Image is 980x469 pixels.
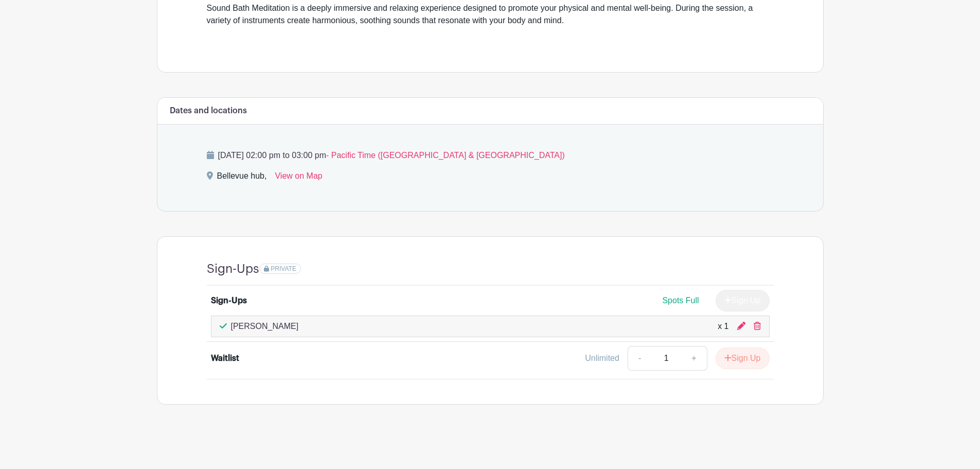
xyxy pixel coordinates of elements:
h4: Sign-Ups [207,262,259,276]
div: Sound Bath Meditation is a deeply immersive and relaxing experience designed to promote your phys... [207,2,774,39]
div: Sign-Ups [211,294,247,307]
h6: Dates and locations [170,106,247,116]
div: Bellevue hub, [217,170,267,186]
p: [DATE] 02:00 pm to 03:00 pm [207,149,774,162]
p: [PERSON_NAME] [231,320,299,333]
a: View on Map [275,170,322,186]
a: + [681,346,707,371]
span: PRIVATE [271,265,296,272]
span: - Pacific Time ([GEOGRAPHIC_DATA] & [GEOGRAPHIC_DATA]) [326,151,565,160]
div: Waitlist [211,352,239,364]
div: x 1 [718,320,728,333]
span: Spots Full [662,296,699,305]
div: Unlimited [585,352,619,364]
button: Sign Up [716,348,770,369]
a: - [628,346,651,371]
